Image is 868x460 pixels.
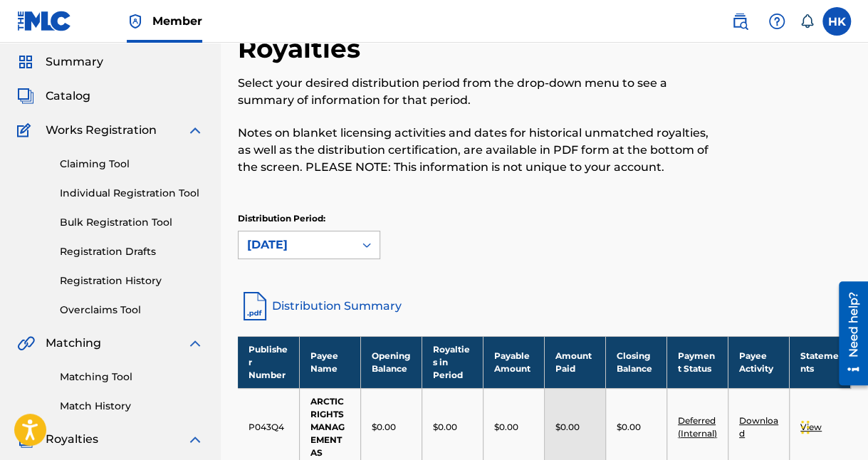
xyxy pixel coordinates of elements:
[763,7,791,36] div: Help
[372,421,396,434] p: $0.00
[60,399,204,414] a: Match History
[46,431,98,448] span: Royalties
[187,431,204,448] img: expand
[666,336,728,388] th: Payment Status
[17,11,72,31] img: MLC Logo
[728,336,789,388] th: Payee Activity
[60,186,204,201] a: Individual Registration Tool
[617,421,641,434] p: $0.00
[238,33,367,65] h2: Royalties
[238,336,299,388] th: Publisher Number
[828,276,868,390] iframe: Resource Center
[822,7,851,36] div: User Menu
[46,53,103,70] span: Summary
[46,88,90,105] span: Catalog
[544,336,605,388] th: Amount Paid
[46,122,157,139] span: Works Registration
[60,215,204,230] a: Bulk Registration Tool
[152,13,202,29] span: Member
[797,392,868,460] iframe: Chat Widget
[433,421,457,434] p: $0.00
[60,273,204,288] a: Registration History
[238,289,851,323] a: Distribution Summary
[801,406,810,449] div: Træk
[422,336,483,388] th: Royalties in Period
[494,421,518,434] p: $0.00
[789,336,850,388] th: Statements
[17,335,35,352] img: Matching
[46,335,101,352] span: Matching
[17,88,34,105] img: Catalog
[60,303,204,318] a: Overclaims Tool
[739,415,778,439] a: Download
[678,415,717,439] a: Deferred (Internal)
[17,122,36,139] img: Works Registration
[483,336,544,388] th: Payable Amount
[555,421,580,434] p: $0.00
[60,370,204,385] a: Matching Tool
[797,392,868,460] div: Chat-widget
[238,125,710,176] p: Notes on blanket licensing activities and dates for historical unmatched royalties, as well as th...
[605,336,666,388] th: Closing Balance
[726,7,754,36] a: Public Search
[238,289,272,323] img: distribution-summary-pdf
[187,335,204,352] img: expand
[768,13,785,30] img: help
[247,236,345,253] div: [DATE]
[17,88,90,105] a: CatalogCatalog
[60,244,204,259] a: Registration Drafts
[60,157,204,172] a: Claiming Tool
[360,336,422,388] th: Opening Balance
[17,53,34,70] img: Summary
[731,13,748,30] img: search
[800,14,814,28] div: Notifications
[127,13,144,30] img: Top Rightsholder
[299,336,360,388] th: Payee Name
[17,53,103,70] a: SummarySummary
[238,75,710,109] p: Select your desired distribution period from the drop-down menu to see a summary of information f...
[187,122,204,139] img: expand
[238,212,380,225] p: Distribution Period:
